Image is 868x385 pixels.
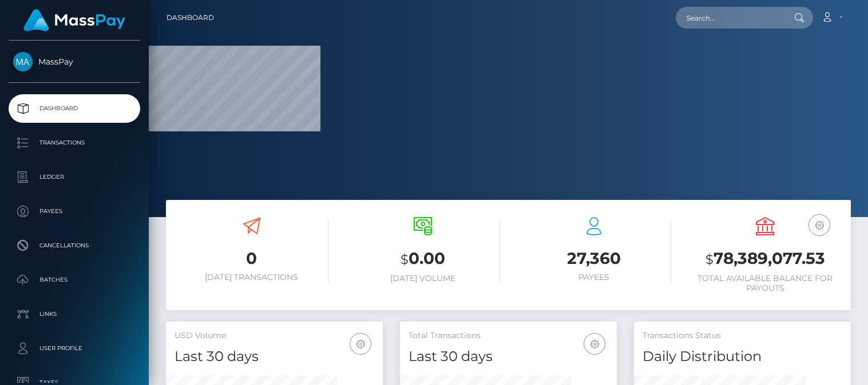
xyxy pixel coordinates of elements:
[13,169,136,186] p: Ledger
[517,247,671,270] h3: 27,360
[517,272,671,282] h6: Payees
[13,134,136,151] p: Transactions
[9,163,140,191] a: Ledger
[401,251,409,267] small: $
[13,52,33,71] img: MassPay
[409,330,608,342] h5: Total Transactions
[9,94,140,123] a: Dashboard
[175,330,374,342] h5: USD Volume
[9,266,140,294] a: Batches
[13,271,136,288] p: Batches
[706,251,714,267] small: $
[9,57,140,67] span: MassPay
[175,247,328,270] h3: 0
[409,347,608,367] h4: Last 30 days
[9,300,140,328] a: Links
[688,274,842,293] h6: Total Available Balance for Payouts
[167,6,214,30] a: Dashboard
[175,347,374,367] h4: Last 30 days
[13,203,136,220] p: Payees
[688,247,842,271] h3: 78,389,077.53
[643,347,842,367] h4: Daily Distribution
[9,197,140,226] a: Payees
[9,334,140,363] a: User Profile
[13,306,136,323] p: Links
[13,340,136,357] p: User Profile
[23,9,125,31] img: MassPay Logo
[13,100,136,117] p: Dashboard
[175,272,328,282] h6: [DATE] Transactions
[346,247,500,271] h3: 0.00
[9,129,140,157] a: Transactions
[346,274,500,283] h6: [DATE] Volume
[9,231,140,260] a: Cancellations
[676,7,783,29] input: Search...
[643,330,842,342] h5: Transactions Status
[13,237,136,254] p: Cancellations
